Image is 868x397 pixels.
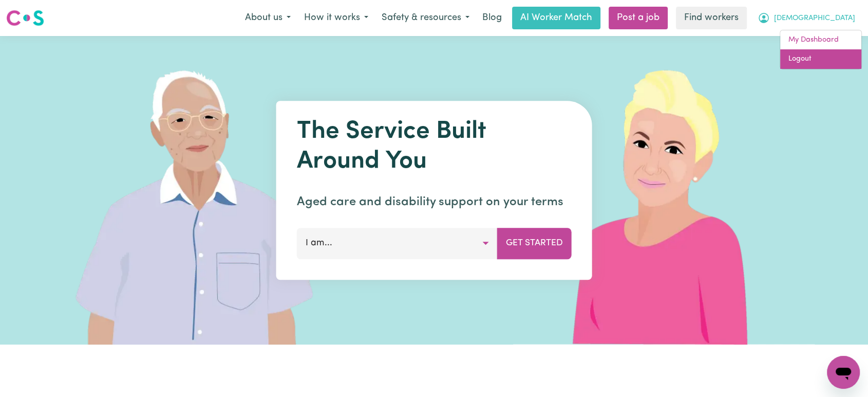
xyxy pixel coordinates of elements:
a: Blog [476,7,508,29]
p: Aged care and disability support on your terms [297,193,572,211]
div: My Account [780,30,862,69]
button: How it works [297,7,375,29]
a: Find workers [676,7,747,29]
a: My Dashboard [780,30,861,50]
a: Post a job [609,7,668,29]
iframe: Button to launch messaging window [827,356,860,389]
span: [DEMOGRAPHIC_DATA] [774,13,855,24]
button: I am... [297,228,498,259]
a: Careseekers logo [6,6,44,30]
a: Logout [780,49,861,69]
a: AI Worker Match [512,7,600,29]
h1: The Service Built Around You [297,117,572,176]
img: Careseekers logo [6,9,44,27]
button: About us [238,7,297,29]
button: My Account [751,7,862,29]
button: Safety & resources [375,7,476,29]
button: Get Started [497,228,572,259]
